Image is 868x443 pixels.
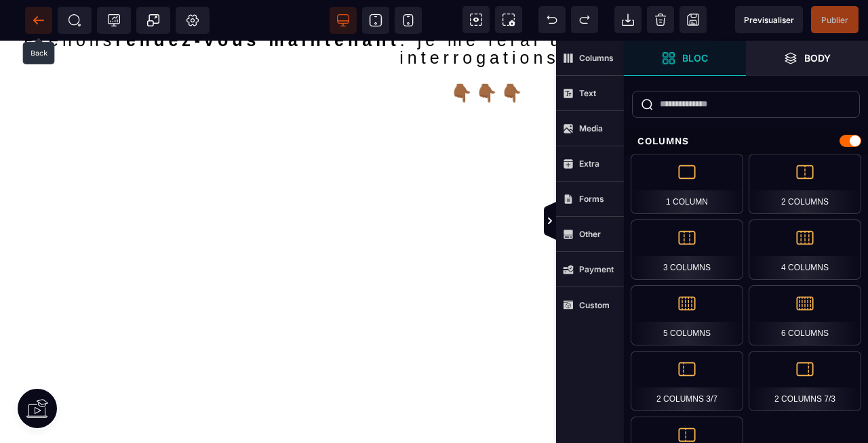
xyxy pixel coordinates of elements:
[146,14,160,27] span: Popup
[462,6,490,33] span: View components
[631,351,743,411] div: 2 Columns 3/7
[579,53,614,63] strong: Columns
[624,129,868,154] div: Columns
[749,351,861,411] div: 2 Columns 7/3
[579,300,610,310] strong: Custom
[579,159,599,169] strong: Extra
[624,41,746,76] span: Open Blocks
[186,14,199,27] span: Setting Body
[749,285,861,345] div: 6 Columns
[579,229,601,239] strong: Other
[744,15,794,25] span: Previsualiser
[107,14,121,27] span: Tracking
[746,41,868,76] span: Open Layer Manager
[631,219,743,280] div: 3 Columns
[579,88,596,98] strong: Text
[735,6,803,33] span: Preview
[631,285,743,345] div: 5 Columns
[579,264,614,274] strong: Payment
[749,154,861,214] div: 2 Columns
[821,15,848,25] span: Publier
[495,6,522,33] span: Screenshot
[749,219,861,280] div: 4 Columns
[68,14,81,27] span: SEO
[631,154,743,214] div: 1 Column
[579,194,604,204] strong: Forms
[579,123,603,133] strong: Media
[682,53,708,63] strong: Bloc
[804,53,831,63] strong: Body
